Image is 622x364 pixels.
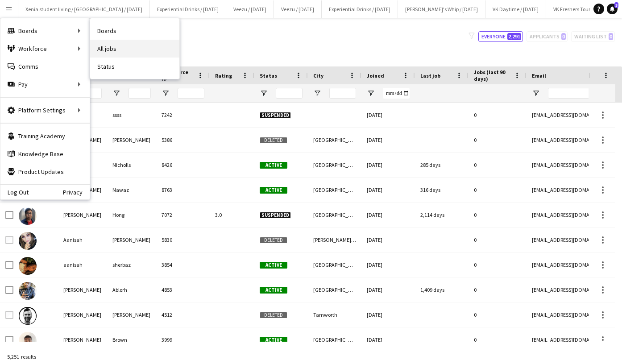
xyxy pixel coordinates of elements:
span: Active [260,262,287,269]
div: 5830 [156,227,210,252]
div: [DATE] [361,203,415,227]
button: Open Filter Menu [313,89,321,97]
div: 2,114 days [415,203,469,227]
div: [DATE] [361,277,415,302]
span: Suspended [260,212,291,219]
button: VK Freshers Tour / [DATE] [546,0,617,18]
div: [DATE] [361,103,415,127]
div: [DATE] [361,227,415,252]
button: Open Filter Menu [112,89,120,97]
div: 4853 [156,277,210,302]
div: [DATE] [361,302,415,327]
div: Nicholls [107,153,156,177]
div: [GEOGRAPHIC_DATA] [308,277,361,302]
span: Suspended [260,112,291,119]
a: Product Updates [0,163,90,181]
button: Open Filter Menu [367,89,375,97]
div: 3854 [156,252,210,277]
span: Deleted [260,237,287,244]
div: [GEOGRAPHIC_DATA] [308,153,361,177]
div: 4512 [156,302,210,327]
span: Active [260,287,287,294]
div: Aanisah [58,227,107,252]
div: [PERSON_NAME] [107,302,156,327]
div: ssss [107,103,156,127]
div: [DATE] [361,153,415,177]
div: Workforce [0,40,90,58]
img: Aaron Ablorh [19,282,37,300]
div: [PERSON_NAME] [107,227,156,252]
div: 7072 [156,203,210,227]
div: 3999 [156,327,210,352]
button: Open Filter Menu [162,89,170,97]
button: VK Daytime / [DATE] [485,0,546,18]
span: Active [260,162,287,169]
button: Open Filter Menu [260,89,268,97]
div: [DATE] [361,178,415,202]
a: Privacy [63,189,90,196]
div: 0 [469,252,527,277]
input: Row Selection is disabled for this row (unchecked) [5,236,13,244]
div: [GEOGRAPHIC_DATA] [308,178,361,202]
div: 0 [469,302,527,327]
img: Aanisah Karim [19,232,37,250]
span: 2,291 [507,33,521,40]
div: Platform Settings [0,101,90,119]
span: Last job [420,72,440,79]
div: [PERSON_NAME] [58,277,107,302]
a: Training Academy [0,127,90,145]
button: Xenia student living / [GEOGRAPHIC_DATA] / [DATE] [18,0,150,18]
div: 3.0 [210,203,254,227]
span: City [313,72,323,79]
button: [PERSON_NAME]'s Whip / [DATE] [398,0,485,18]
img: Aan Yik Hong [19,207,37,225]
span: Jobs (last 90 days) [474,69,510,82]
button: Veezu / [DATE] [274,0,322,18]
input: Last Name Filter Input [129,88,151,99]
a: Log Out [0,189,29,196]
div: Pay [0,75,90,93]
div: Tamworth [308,302,361,327]
input: City Filter Input [329,88,356,99]
div: [GEOGRAPHIC_DATA] [308,203,361,227]
button: Open Filter Menu [532,89,540,97]
div: 0 [469,153,527,177]
input: First Name Filter Input [79,88,102,99]
div: [GEOGRAPHIC_DATA] [308,327,361,352]
div: 5386 [156,128,210,152]
div: 8426 [156,153,210,177]
img: Aaron Batham [19,307,37,325]
div: [PERSON_NAME] [107,128,156,152]
div: 7242 [156,103,210,127]
button: Veezu / [DATE] [226,0,274,18]
div: [DATE] [361,327,415,352]
div: 0 [469,103,527,127]
input: Row Selection is disabled for this row (unchecked) [5,311,13,319]
div: 0 [469,227,527,252]
a: Knowledge Base [0,145,90,163]
div: sherbaz [107,252,156,277]
img: Aaron Brown [19,332,37,350]
a: Boards [90,22,179,40]
div: [DATE] [361,128,415,152]
span: Active [260,337,287,343]
input: Status Filter Input [276,88,303,99]
input: Joined Filter Input [383,88,410,99]
div: Ablorh [107,277,156,302]
button: Experiential Drinks / [DATE] [322,0,398,18]
span: Status [260,72,277,79]
div: 0 [469,327,527,352]
div: Brown [107,327,156,352]
button: Experiential Drinks / [DATE] [150,0,226,18]
a: Status [90,58,179,75]
span: Deleted [260,312,287,318]
div: 8763 [156,178,210,202]
div: 0 [469,203,527,227]
div: [PERSON_NAME][GEOGRAPHIC_DATA] [308,227,361,252]
span: Active [260,187,287,194]
div: 0 [469,178,527,202]
span: Joined [367,72,384,79]
div: Nawaz [107,178,156,202]
div: aanisah [58,252,107,277]
input: Workforce ID Filter Input [178,88,204,99]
